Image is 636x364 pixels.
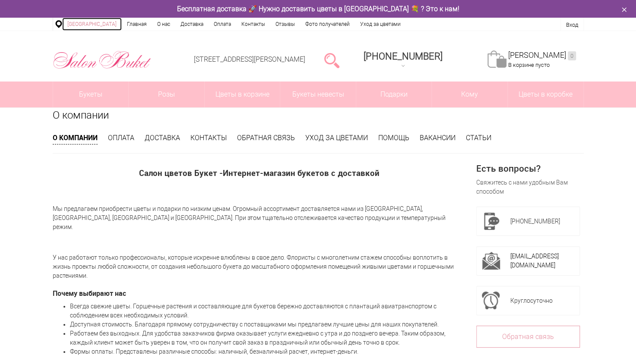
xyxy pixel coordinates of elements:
a: Уход за цветами [355,18,406,31]
span: [PHONE_NUMBER] [510,218,560,225]
a: Оплата [209,18,236,31]
a: Вход [566,22,578,28]
a: [GEOGRAPHIC_DATA] [62,18,122,31]
a: Контакты [190,134,227,142]
span: Салон цветов Букет - [139,167,223,178]
li: Формы оплаты. Представлены различные способы: наличный, безналичный расчет, интернет-деньги. [70,347,466,356]
a: Главная [122,18,152,31]
a: Цветы в коробке [508,82,583,107]
li: Работаем без выходных. Для удобства заказчиков фирма оказывает услуги ежедневно с утра и до поздн... [70,329,466,347]
div: Бесплатная доставка 🚀 Нужно доставить цветы в [GEOGRAPHIC_DATA] 💐 ? Это к нам! [46,4,590,13]
a: Обратная связь [237,134,295,142]
a: Отзывы [270,18,300,31]
a: Букеты [53,82,129,107]
div: Круглосуточно [510,292,574,310]
h1: О компании [53,107,584,123]
a: Оплата [108,134,134,142]
a: Букеты невесты [280,82,356,107]
p: У нас работают только профессионалы, которые искренне влюблены в свое дело. Флористы с многолетни... [53,253,466,280]
a: Обратная связь [476,326,580,348]
a: О компании [53,133,98,144]
a: Фото получателей [300,18,355,31]
ins: 0 [568,51,576,60]
span: [PHONE_NUMBER] [364,51,443,62]
b: Почему выбирают нас [53,289,126,298]
a: [PERSON_NAME] [508,50,576,60]
li: Всегда свежие цветы. Горшечные растения и составляющие для букетов бережно доставляются с плантац... [70,302,466,320]
li: Доступная стоимость. Благодаря прямому сотрудничеству с поставщиками мы предлагаем лучшие цены дл... [70,320,466,329]
a: Подарки [356,82,432,107]
span: В корзине пусто [508,62,550,68]
div: Свяжитесь с нами удобным Вам способом [476,178,580,196]
a: Статьи [466,134,491,142]
a: Розы [129,82,204,107]
span: Кому [432,82,507,107]
a: Доставка [175,18,209,31]
a: [STREET_ADDRESS][PERSON_NAME] [194,55,305,63]
a: Контакты [236,18,270,31]
a: О нас [152,18,175,31]
a: Вакансии [420,134,456,142]
a: Цветы в корзине [205,82,280,107]
a: Помощь [378,134,409,142]
a: [PHONE_NUMBER] [358,48,448,72]
span: Интернет-магазин букетов с доставкой [223,167,380,178]
p: Мы предлагаем приобрести цветы и подарки по низким ценам. Огромный ассортимент доставляется нами ... [53,183,466,253]
a: [EMAIL_ADDRESS][DOMAIN_NAME] [510,253,559,269]
img: Цветы Нижний Новгород [53,49,152,71]
a: Доставка [145,134,180,142]
a: Уход за цветами [305,134,368,142]
div: Есть вопросы? [476,164,580,173]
